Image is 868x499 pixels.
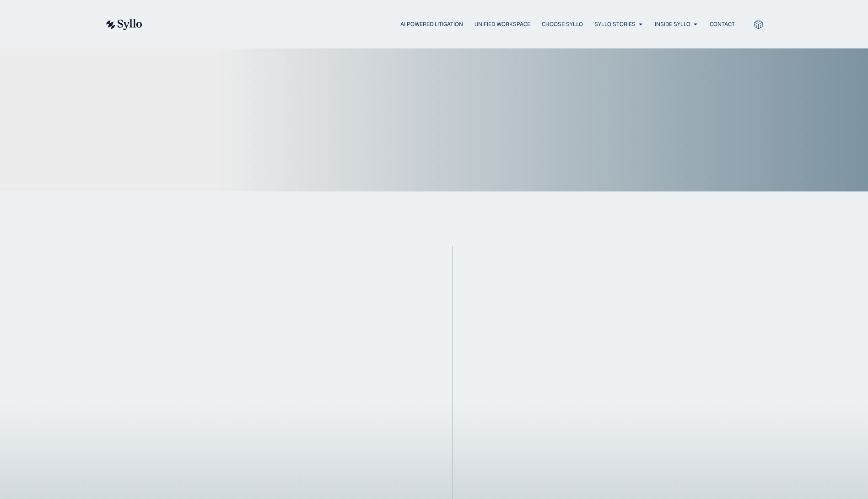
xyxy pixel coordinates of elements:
a: Inside Syllo [655,20,690,28]
a: Syllo Stories [594,20,636,28]
a: Choose Syllo [542,20,583,28]
img: syllo [105,19,142,30]
a: Unified Workspace [474,20,530,28]
a: Contact [710,20,735,28]
div: Menu Toggle [161,20,735,29]
a: AI Powered Litigation [400,20,463,28]
nav: Menu [161,20,735,29]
